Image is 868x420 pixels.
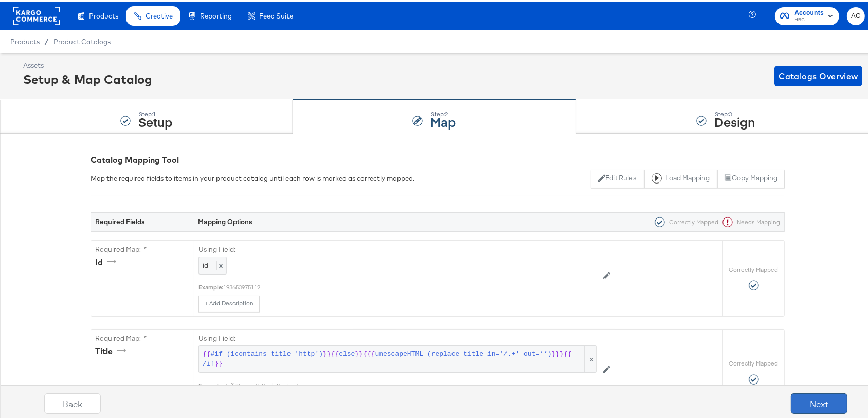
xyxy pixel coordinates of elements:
[198,282,223,290] div: Example:
[729,358,779,366] label: Correctly Mapped
[591,168,644,187] button: Edit Rules
[91,172,414,182] div: Map the required fields to items in your product catalog until each row is marked as correctly ma...
[214,358,223,368] span: }}
[794,14,824,23] span: HBC
[138,109,172,116] div: Step: 1
[644,168,717,187] button: Load Mapping
[851,9,861,21] span: AC
[363,348,375,358] span: {{{
[774,64,862,85] button: Catalogs Overview
[339,348,355,358] span: else
[216,259,223,268] span: x
[203,358,214,368] span: /if
[584,344,596,371] span: x
[729,264,779,272] label: Correctly Mapped
[650,215,718,226] div: Correctly Mapped
[775,6,839,24] button: AccountsHBC
[23,59,152,69] div: Assets
[200,10,232,19] span: Reporting
[714,109,755,116] div: Step: 3
[23,69,152,86] div: Setup & Map Catalog
[714,112,755,129] strong: Design
[203,259,208,268] span: id
[53,36,111,44] a: Product Catalogs
[40,36,53,44] span: /
[198,294,260,311] button: + Add Description
[718,215,780,226] div: Needs Mapping
[211,348,323,358] span: #if (icontains title 'http')
[794,6,824,17] span: Accounts
[146,10,173,19] span: Creative
[430,109,456,116] div: Step: 2
[44,392,101,412] button: Back
[355,348,363,358] span: }}
[375,348,552,358] span: unescapeHTML (replace title in='/.+' out=‘’)
[323,348,331,358] span: }}
[198,332,597,342] label: Using Field:
[203,348,211,358] span: {{
[10,36,40,44] span: Products
[198,215,252,225] strong: Mapping Options
[847,6,865,24] button: AC
[791,392,847,412] button: Next
[779,67,858,82] span: Catalogs Overview
[564,348,572,358] span: {{
[95,255,120,267] div: id
[95,332,190,342] label: Required Map: *
[91,153,785,165] div: Catalog Mapping Tool
[95,243,190,253] label: Required Map: *
[331,348,339,358] span: {{
[552,348,564,358] span: }}}
[198,243,597,253] label: Using Field:
[223,282,597,290] div: 193653975112
[95,215,145,225] strong: Required Fields
[89,10,118,19] span: Products
[430,112,456,129] strong: Map
[717,168,785,187] button: Copy Mapping
[138,112,172,129] strong: Setup
[95,344,130,356] div: title
[259,10,293,19] span: Feed Suite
